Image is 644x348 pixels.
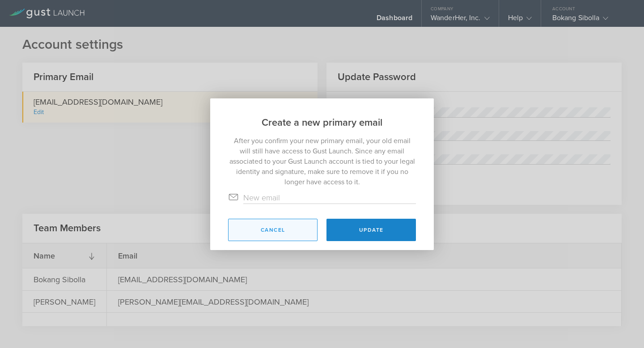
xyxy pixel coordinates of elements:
p: After you confirm your new primary email, your old email will still have access to Gust Launch. S... [228,136,416,187]
h2: Create a new primary email [210,98,434,129]
iframe: Chat Widget [599,305,644,348]
button: Update [326,219,416,241]
button: Cancel [228,219,318,241]
input: New email [243,192,416,204]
